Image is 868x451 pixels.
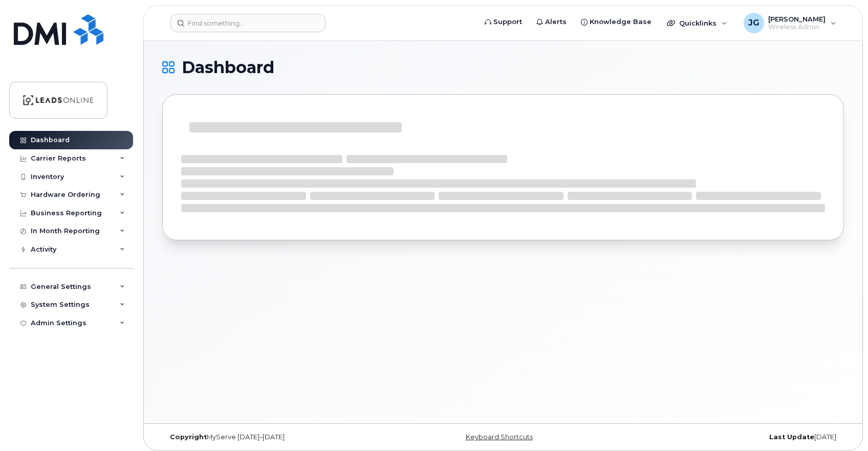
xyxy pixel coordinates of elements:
[769,433,814,441] strong: Last Update
[182,60,274,75] span: Dashboard
[170,433,207,441] strong: Copyright
[162,433,389,441] div: MyServe [DATE]–[DATE]
[617,433,844,441] div: [DATE]
[466,433,533,441] a: Keyboard Shortcuts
